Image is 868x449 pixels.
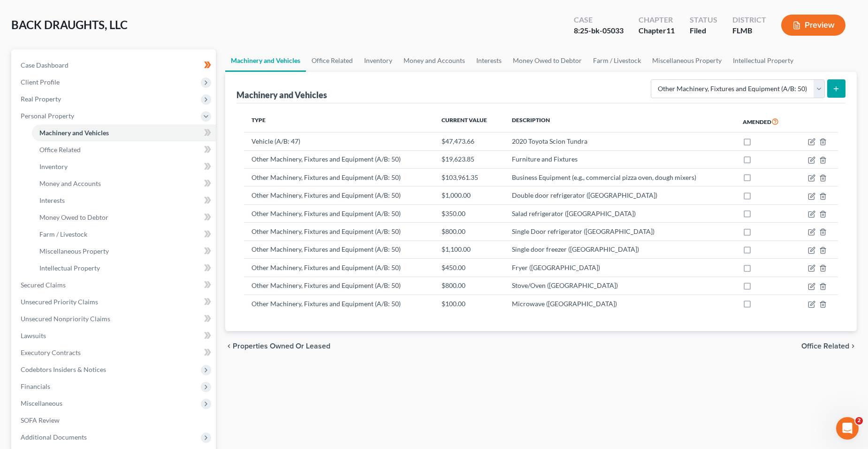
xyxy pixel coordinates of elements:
span: Money and Accounts [39,179,101,187]
td: Double door refrigerator ([GEOGRAPHIC_DATA]) [504,186,735,204]
a: Machinery and Vehicles [225,49,306,72]
a: Inventory [32,158,216,175]
div: 8:25-bk-05033 [574,25,624,36]
td: Single door freezer ([GEOGRAPHIC_DATA]) [504,240,735,258]
div: Machinery and Vehicles [236,89,327,101]
td: Other Machinery, Fixtures and Equipment (A/B: 50) [244,204,434,222]
span: 2 [855,417,863,425]
td: Other Machinery, Fixtures and Equipment (A/B: 50) [244,169,434,186]
td: Furniture and Fixtures [504,150,735,168]
th: Type [244,111,434,132]
div: Chapter [639,25,675,36]
td: Other Machinery, Fixtures and Equipment (A/B: 50) [244,259,434,277]
td: Single Door refrigerator ([GEOGRAPHIC_DATA]) [504,223,735,240]
td: Vehicle (A/B: 47) [244,132,434,150]
a: Farm / Livestock [32,226,216,243]
i: chevron_left [225,342,233,350]
td: $19,623.85 [434,150,504,168]
div: Chapter [639,15,675,25]
a: Farm / Livestock [587,49,647,72]
a: Miscellaneous Property [32,243,216,260]
a: Office Related [306,49,358,72]
span: Financials [21,382,50,390]
span: 11 [666,26,675,35]
td: $1,100.00 [434,240,504,258]
th: Description [504,111,735,132]
td: Other Machinery, Fixtures and Equipment (A/B: 50) [244,223,434,240]
td: $100.00 [434,294,504,312]
i: chevron_right [849,342,857,350]
span: Secured Claims [21,281,66,289]
div: Filed [690,25,717,36]
div: Status [690,15,717,25]
td: Other Machinery, Fixtures and Equipment (A/B: 50) [244,186,434,204]
a: Office Related [32,141,216,158]
td: Other Machinery, Fixtures and Equipment (A/B: 50) [244,150,434,168]
span: Case Dashboard [21,61,69,69]
button: Office Related chevron_right [801,342,857,350]
span: Interests [39,196,65,204]
span: Inventory [39,163,68,170]
span: Additional Documents [21,433,87,441]
a: Intellectual Property [32,260,216,277]
span: Miscellaneous Property [39,247,109,255]
td: $350.00 [434,204,504,222]
span: Personal Property [21,112,74,120]
td: Business Equipment (e.g., commercial pizza oven, dough mixers) [504,169,735,186]
span: Executory Contracts [21,348,81,356]
td: $800.00 [434,277,504,294]
span: Unsecured Priority Claims [21,298,98,306]
td: $1,000.00 [434,186,504,204]
a: Lawsuits [13,327,216,344]
a: Interests [471,49,507,72]
span: Miscellaneous [21,399,62,407]
iframe: Intercom live chat [836,417,859,440]
td: Microwave ([GEOGRAPHIC_DATA]) [504,294,735,312]
a: Money Owed to Debtor [32,209,216,226]
span: Client Profile [21,78,60,86]
a: Money and Accounts [398,49,471,72]
a: Money and Accounts [32,175,216,192]
a: Miscellaneous Property [647,49,727,72]
span: Machinery and Vehicles [39,129,109,137]
td: Other Machinery, Fixtures and Equipment (A/B: 50) [244,240,434,258]
span: SOFA Review [21,416,60,424]
a: Unsecured Priority Claims [13,294,216,310]
a: Money Owed to Debtor [507,49,587,72]
a: Inventory [358,49,398,72]
td: $47,473.66 [434,132,504,150]
a: Secured Claims [13,277,216,294]
td: $450.00 [434,259,504,277]
a: Executory Contracts [13,344,216,361]
div: Case [574,15,624,25]
span: Intellectual Property [39,264,100,272]
td: Other Machinery, Fixtures and Equipment (A/B: 50) [244,277,434,294]
span: Real Property [21,95,61,103]
th: Amended [735,111,794,132]
td: Fryer ([GEOGRAPHIC_DATA]) [504,259,735,277]
div: District [732,15,766,25]
button: chevron_left Properties Owned or Leased [225,342,330,350]
span: Properties Owned or Leased [233,342,330,350]
a: Machinery and Vehicles [32,124,216,141]
span: Farm / Livestock [39,230,87,238]
td: $103,961.35 [434,169,504,186]
span: Office Related [801,342,849,350]
div: FLMB [732,25,766,36]
span: Lawsuits [21,332,46,340]
a: Interests [32,192,216,209]
td: 2020 Toyota Scion Tundra [504,132,735,150]
th: Current Value [434,111,504,132]
td: Salad refrigerator ([GEOGRAPHIC_DATA]) [504,204,735,222]
a: Case Dashboard [13,57,216,74]
button: Preview [781,15,845,36]
a: SOFA Review [13,412,216,429]
td: Other Machinery, Fixtures and Equipment (A/B: 50) [244,294,434,312]
span: BACK DRAUGHTS, LLC [11,18,128,31]
a: Intellectual Property [727,49,799,72]
span: Codebtors Insiders & Notices [21,365,106,373]
span: Unsecured Nonpriority Claims [21,315,110,323]
span: Money Owed to Debtor [39,213,108,221]
a: Unsecured Nonpriority Claims [13,310,216,327]
td: Stove/Oven ([GEOGRAPHIC_DATA]) [504,277,735,294]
